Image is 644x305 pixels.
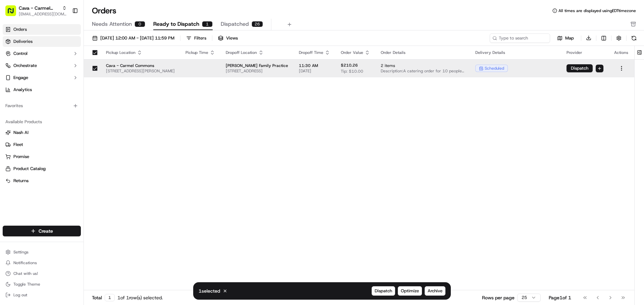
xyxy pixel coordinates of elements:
[3,280,81,289] button: Toggle Theme
[215,33,241,43] button: Views
[7,150,12,156] div: 📗
[185,50,215,55] div: Pickup Time
[5,130,78,136] a: Nash AI
[13,166,46,172] span: Product Catalog
[13,249,29,255] span: Settings
[252,21,263,27] div: 26
[341,63,358,68] span: $210.26
[92,20,132,28] span: Needs Attention
[30,64,110,71] div: Start new chat
[5,178,78,184] a: Returns
[21,104,57,109] span: Carmel Commons
[183,33,209,43] button: Filters
[341,69,363,74] span: Tip: $10.00
[13,260,37,265] span: Notifications
[13,63,37,69] span: Orchestrate
[39,228,53,234] span: Create
[3,117,81,127] div: Available Products
[117,294,163,301] div: 1 of 1 row(s) selected.
[194,35,206,41] div: Filters
[299,63,330,68] span: 11:30 AM
[106,68,175,74] span: [STREET_ADDRESS][PERSON_NAME]
[62,104,75,109] span: [DATE]
[56,122,58,127] span: •
[106,50,175,55] div: Pickup Location
[13,130,29,136] span: Nash AI
[5,166,78,172] a: Product Catalog
[3,100,81,111] div: Favorites
[375,288,392,294] span: Dispatch
[614,50,629,55] div: Actions
[7,7,20,20] img: Nash
[553,34,578,42] button: Map
[299,68,330,74] span: [DATE]
[490,33,550,43] input: Type to search
[13,142,23,148] span: Fleet
[105,294,115,301] div: 1
[567,50,603,55] div: Provider
[341,50,370,55] div: Order Value
[30,71,92,76] div: We're available if you need us!
[19,11,67,17] button: [EMAIL_ADDRESS][DOMAIN_NAME]
[92,294,115,301] div: Total
[3,60,81,71] button: Orchestrate
[565,35,574,41] span: Map
[13,39,33,45] span: Deliveries
[381,50,465,55] div: Order Details
[3,24,81,35] a: Orders
[106,63,175,68] span: Cava - Carmel Commons
[425,286,445,296] button: Archive
[3,163,81,174] button: Product Catalog
[7,97,17,108] img: Carmel Commons
[475,50,556,55] div: Delivery Details
[199,288,220,294] p: 1 selected
[7,64,19,76] img: 1736555255976-a54dd68f-1ca7-489b-9aae-adbdc363a1c4
[14,64,26,76] img: 1738778727109-b901c2ba-d612-49f7-a14d-d897ce62d23f
[226,63,288,68] span: [PERSON_NAME] Family Practice
[54,147,110,159] a: 💻API Documentation
[398,286,422,296] button: Optimize
[549,294,571,301] div: Page 1 of 1
[381,63,465,68] span: 2 items
[428,288,442,294] span: Archive
[4,147,54,159] a: 📗Knowledge Base
[100,35,174,41] span: [DATE] 12:00 AM - [DATE] 11:59 PM
[299,50,330,55] div: Dropoff Time
[401,288,419,294] span: Optimize
[13,292,27,298] span: Log out
[372,286,395,296] button: Dispatch
[21,122,54,127] span: [PERSON_NAME]
[58,104,60,109] span: •
[89,33,177,43] button: [DATE] 12:00 AM - [DATE] 11:59 PM
[3,151,81,162] button: Promise
[13,122,19,128] img: 1736555255976-a54dd68f-1ca7-489b-9aae-adbdc363a1c4
[135,21,145,27] div: 0
[3,175,81,186] button: Returns
[7,116,17,126] img: Angelique Valdez
[3,269,81,278] button: Chat with us!
[482,294,515,301] p: Rows per page
[3,48,81,59] button: Control
[13,271,38,276] span: Chat with us!
[3,290,81,300] button: Log out
[13,75,28,81] span: Engage
[567,64,593,72] button: Dispatch
[558,8,636,13] span: All times are displayed using EDT timezone
[13,178,29,184] span: Returns
[629,33,639,43] button: Refresh
[114,66,122,74] button: Start new chat
[226,68,288,74] span: [STREET_ADDRESS]
[5,142,78,148] a: Fleet
[3,72,81,83] button: Engage
[3,226,81,236] button: Create
[3,139,81,150] button: Fleet
[202,21,213,27] div: 1
[226,50,288,55] div: Dropoff Location
[3,84,81,95] a: Analytics
[63,150,108,156] span: API Documentation
[57,150,62,156] div: 💻
[47,166,81,171] a: Powered byPylon
[226,35,238,41] span: Views
[7,27,122,37] p: Welcome 👋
